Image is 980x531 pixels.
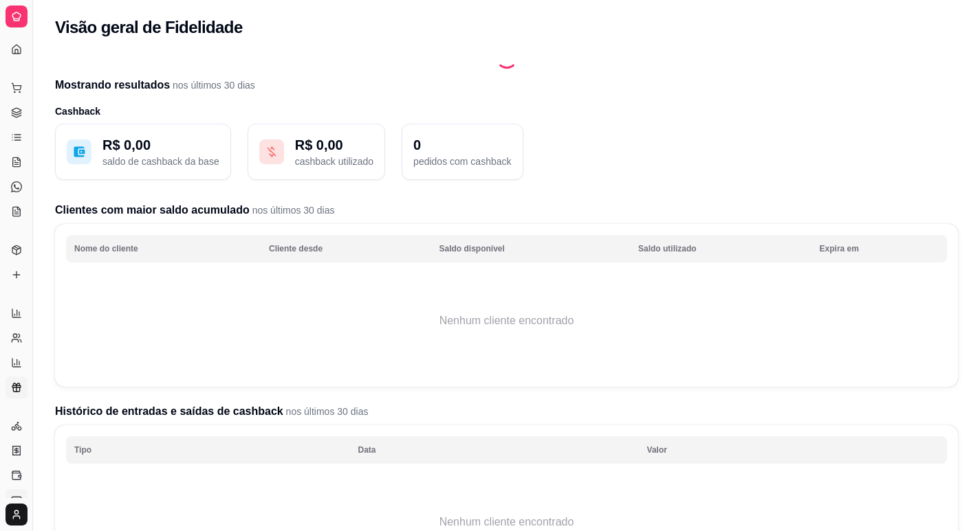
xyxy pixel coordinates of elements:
p: saldo de cashback da base [102,155,219,168]
td: Nenhum cliente encontrado [66,266,947,376]
th: Data [349,436,638,464]
span: nos últimos 30 dias [170,80,255,91]
p: R$ 0,00 [102,135,219,155]
p: R$ 0,00 [295,135,373,155]
p: pedidos com cashback [413,155,511,168]
th: Saldo disponível [431,235,631,262]
span: nos últimos 30 dias [283,406,369,417]
div: Loading [496,47,518,69]
th: Tipo [66,436,349,464]
h2: Clientes com maior saldo acumulado [55,202,958,218]
h2: Histórico de entradas e saídas de cashback [55,403,958,420]
th: Valor [639,436,947,464]
h2: Mostrando resultados [55,77,958,93]
th: Saldo utilizado [630,235,812,262]
h3: Cashback [55,104,958,118]
th: Nome do cliente [66,235,261,262]
th: Cliente desde [261,235,431,262]
button: R$ 0,00cashback utilizado [248,124,385,180]
h2: Visão geral de Fidelidade [55,16,243,38]
p: cashback utilizado [295,155,373,168]
span: nos últimos 30 dias [250,205,335,216]
p: 0 [413,135,511,155]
